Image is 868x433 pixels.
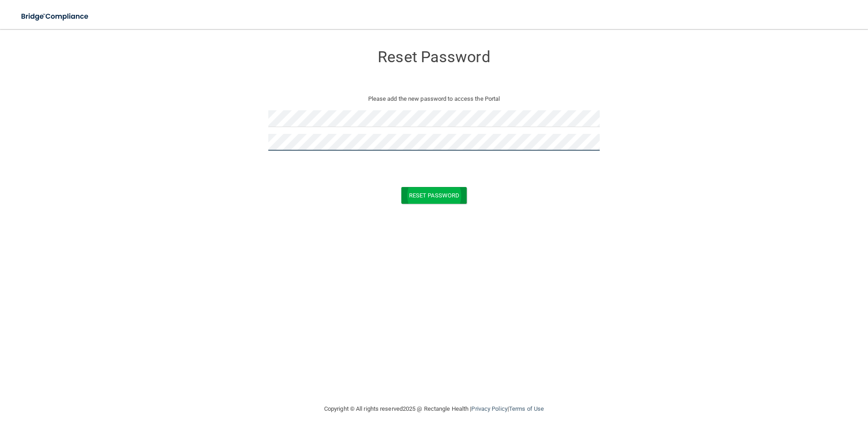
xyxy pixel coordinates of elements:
a: Terms of Use [509,405,544,412]
button: Reset Password [401,187,467,204]
div: Copyright © All rights reserved 2025 @ Rectangle Health | | [268,394,600,423]
h3: Reset Password [268,49,600,65]
iframe: Drift Widget Chat Controller [711,369,857,405]
img: bridge_compliance_login_screen.278c3ca4.svg [14,7,97,26]
p: Please add the new password to access the Portal [275,93,593,104]
a: Privacy Policy [471,405,507,412]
